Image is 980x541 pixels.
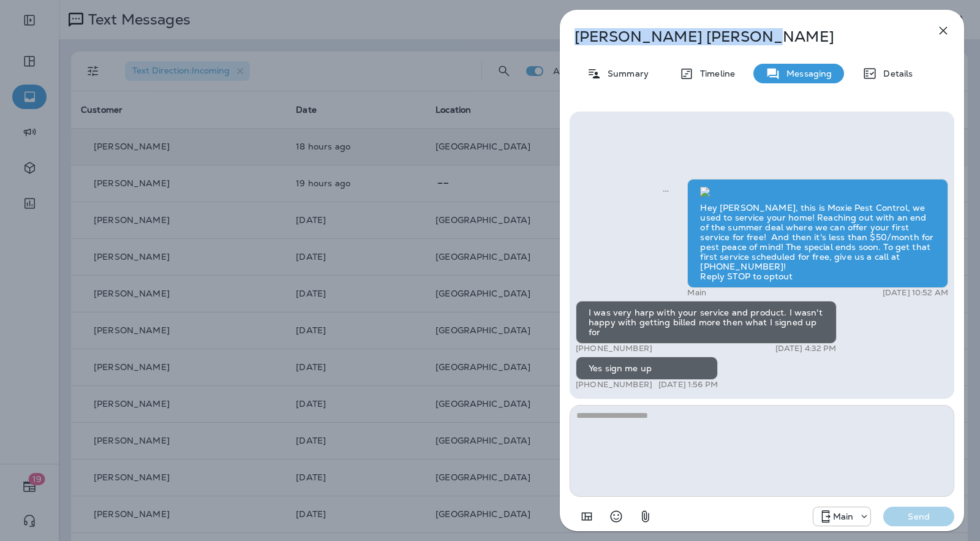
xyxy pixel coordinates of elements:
div: I was very harp with your service and product. I wasn't happy with getting billed more then what ... [576,301,837,344]
p: Timeline [694,69,735,78]
p: Summary [601,69,649,78]
img: twilio-download [700,187,710,197]
div: Yes sign me up [576,357,718,380]
p: Main [687,288,706,298]
p: Details [877,69,913,78]
p: Messaging [780,69,832,78]
p: [DATE] 10:52 AM [883,288,948,298]
p: [PHONE_NUMBER] [576,344,652,354]
p: [PHONE_NUMBER] [576,380,652,390]
button: Add in a premade template [575,504,599,529]
p: [DATE] 4:32 PM [775,344,837,354]
div: Hey [PERSON_NAME], this is Moxie Pest Control, we used to service your home! Reaching out with an... [687,179,948,288]
p: [PERSON_NAME] [PERSON_NAME] [575,28,909,45]
div: +1 (817) 482-3792 [813,509,871,524]
span: Sent [663,184,669,195]
p: [DATE] 1:56 PM [658,380,718,390]
button: Select an emoji [604,504,628,529]
p: Main [833,512,854,521]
